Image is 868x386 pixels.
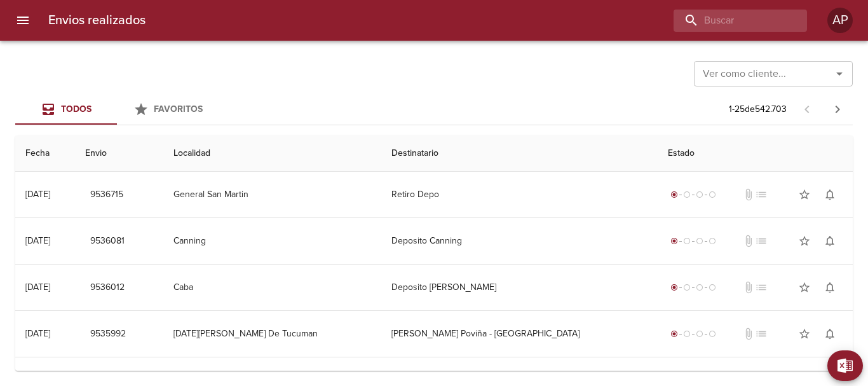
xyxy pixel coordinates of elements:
div: Generado [668,327,719,340]
span: radio_button_unchecked [683,237,691,245]
span: radio_button_checked [670,237,678,245]
div: [DATE] [25,328,50,339]
span: No tiene pedido asociado [755,235,768,247]
span: notifications_none [824,188,836,201]
button: 9536715 [85,183,128,207]
span: No tiene documentos adjuntos [742,235,755,247]
span: radio_button_checked [670,330,678,338]
th: Envio [75,135,163,172]
span: radio_button_unchecked [683,330,691,338]
span: No tiene documentos adjuntos [742,327,755,340]
span: radio_button_unchecked [696,284,703,291]
button: Activar notificaciones [817,228,843,254]
p: 1 - 25 de 542.703 [729,103,787,116]
th: Localidad [163,135,381,172]
span: No tiene pedido asociado [755,281,768,294]
td: General San Martin [163,172,381,217]
td: Deposito [PERSON_NAME] [381,265,658,310]
span: radio_button_unchecked [696,330,703,338]
div: Generado [668,281,719,294]
span: radio_button_unchecked [696,191,703,198]
th: Destinatario [381,135,658,172]
span: star_border [798,188,811,201]
span: notifications_none [824,235,836,247]
span: radio_button_unchecked [709,284,716,291]
button: Activar notificaciones [817,275,843,300]
th: Fecha [15,135,75,172]
span: 9536081 [90,233,125,249]
td: Retiro Depo [381,172,658,217]
td: Caba [163,265,381,310]
span: No tiene pedido asociado [755,327,768,340]
span: 9536012 [90,280,125,296]
div: [DATE] [25,235,50,246]
span: radio_button_unchecked [683,191,691,198]
span: star_border [798,327,811,340]
button: Exportar Excel [827,350,863,381]
th: Estado [658,135,853,172]
button: Agregar a favoritos [792,321,817,347]
span: radio_button_unchecked [709,191,716,198]
td: [PERSON_NAME] Poviña - [GEOGRAPHIC_DATA] [381,311,658,357]
h6: Envios realizados [48,10,146,31]
button: Agregar a favoritos [792,228,817,254]
div: Generado [668,235,719,247]
span: radio_button_checked [670,191,678,198]
span: No tiene documentos adjuntos [742,281,755,294]
span: radio_button_unchecked [709,330,716,338]
td: Deposito Canning [381,218,658,264]
span: Todos [61,104,92,114]
button: Agregar a favoritos [792,182,817,207]
span: radio_button_unchecked [696,237,703,245]
span: Favoritos [154,104,203,114]
span: star_border [798,281,811,294]
span: Pagina siguiente [822,94,853,125]
button: 9535992 [85,322,131,346]
span: No tiene documentos adjuntos [742,188,755,201]
button: Agregar a favoritos [792,275,817,300]
span: radio_button_unchecked [683,284,691,291]
div: [DATE] [25,189,50,200]
button: Activar notificaciones [817,321,843,347]
button: Abrir [831,65,848,83]
td: [DATE][PERSON_NAME] De Tucuman [163,311,381,357]
span: 9536715 [90,187,123,203]
div: Tabs Envios [15,94,219,125]
div: AP [827,8,853,33]
span: Pagina anterior [792,102,822,115]
span: notifications_none [824,327,836,340]
span: No tiene pedido asociado [755,188,768,201]
input: buscar [674,10,785,32]
div: [DATE] [25,282,50,293]
span: 9535992 [90,326,126,342]
button: 9536081 [85,230,130,253]
span: radio_button_checked [670,284,678,291]
button: 9536012 [85,276,130,300]
span: star_border [798,235,811,247]
span: radio_button_unchecked [709,237,716,245]
div: Generado [668,188,719,201]
button: menu [8,5,38,36]
button: Activar notificaciones [817,182,843,207]
span: notifications_none [824,281,836,294]
div: Abrir información de usuario [827,8,853,33]
td: Canning [163,218,381,264]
